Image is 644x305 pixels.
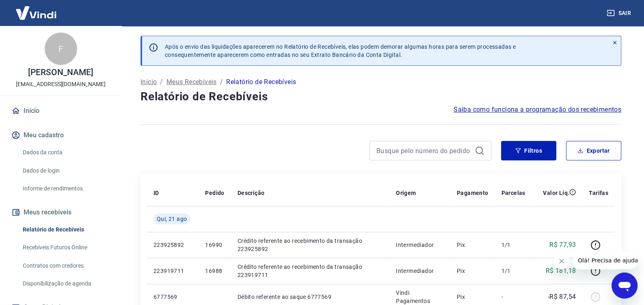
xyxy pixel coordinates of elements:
p: / [220,77,223,87]
p: -R$ 87,54 [548,292,576,302]
a: Relatório de Recebíveis [19,221,112,238]
p: - [501,293,525,301]
p: [PERSON_NAME] [28,68,93,77]
button: Exportar [566,141,621,160]
p: Relatório de Recebíveis [226,77,296,87]
p: Após o envio das liquidações aparecerem no Relatório de Recebíveis, elas podem demorar algumas ho... [165,43,516,59]
p: Origem [396,189,416,197]
a: Início [10,102,112,120]
p: 16990 [205,241,224,249]
p: Intermediador [396,267,444,275]
p: Intermediador [396,241,444,249]
p: Vindi Pagamentos [396,289,444,305]
p: Tarifas [589,189,608,197]
p: Pix [457,267,488,275]
span: Qui, 21 ago [157,215,187,223]
p: 1/1 [501,267,525,275]
p: 6777569 [153,293,192,301]
button: Filtros [501,141,556,160]
iframe: Mensagem da empresa [573,251,638,269]
p: Pix [457,293,488,301]
button: Sair [605,6,634,21]
a: Dados de login [19,162,112,179]
a: Contratos com credores [19,257,112,274]
a: Início [140,77,157,87]
button: Meu cadastro [10,126,112,144]
p: Pedido [205,189,224,197]
iframe: Fechar mensagem [553,253,570,269]
p: Crédito referente ao recebimento da transação 223925892 [238,237,383,253]
input: Busque pelo número do pedido [376,145,471,157]
span: Olá! Precisa de ajuda? [5,6,68,12]
p: ID [153,189,159,197]
a: Meus Recebíveis [166,77,217,87]
a: Informe de rendimentos [19,180,112,197]
a: Dados da conta [19,144,112,161]
a: Disponibilização de agenda [19,275,112,292]
p: Pagamento [457,189,488,197]
p: Débito referente ao saque 6777569 [238,293,383,301]
p: Parcelas [501,189,525,197]
p: [EMAIL_ADDRESS][DOMAIN_NAME] [16,80,106,89]
p: Pix [457,241,488,249]
h4: Relatório de Recebíveis [140,89,621,105]
p: / [160,77,163,87]
iframe: Botão para abrir a janela de mensagens [612,273,638,299]
a: Saiba como funciona a programação dos recebimentos [454,105,621,115]
p: Crédito referente ao recebimento da transação 223919711 [238,263,383,279]
p: 1/1 [501,241,525,249]
p: Valor Líq. [543,189,569,197]
p: 223925892 [153,241,192,249]
button: Meus recebíveis [10,203,112,221]
p: Descrição [238,189,265,197]
a: Recebíveis Futuros Online [19,239,112,256]
p: R$ 77,93 [549,240,576,250]
div: F [45,32,77,65]
p: 16988 [205,267,224,275]
img: Vindi [10,0,63,25]
p: 223919711 [153,267,192,275]
p: R$ 181,18 [546,266,576,276]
